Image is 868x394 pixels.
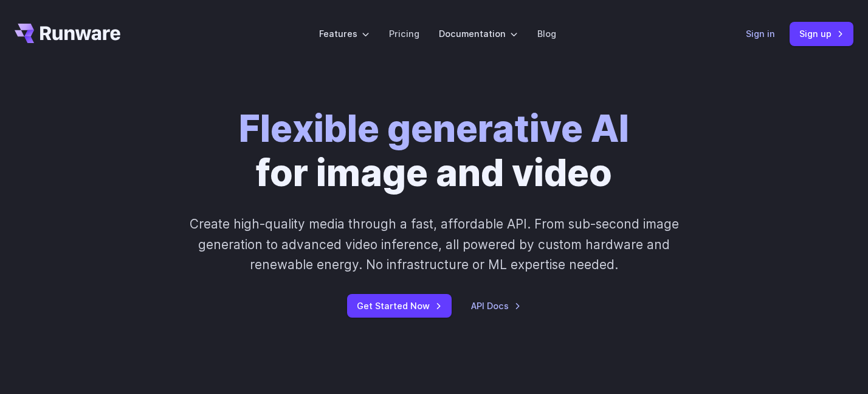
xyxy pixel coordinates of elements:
a: Sign up [790,22,853,45]
label: Documentation [439,27,518,41]
a: Go to / [15,24,120,43]
a: Pricing [389,27,419,41]
a: Blog [537,27,556,41]
a: API Docs [471,299,521,313]
h1: for image and video [239,107,629,195]
a: Get Started Now [347,294,452,318]
label: Features [319,27,370,41]
p: Create high-quality media through a fast, affordable API. From sub-second image generation to adv... [165,214,702,275]
a: Sign in [746,27,775,41]
strong: Flexible generative AI [239,106,629,151]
